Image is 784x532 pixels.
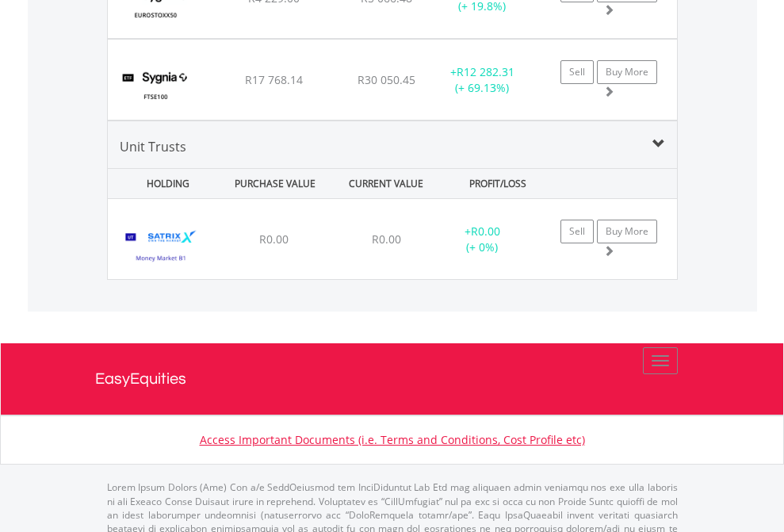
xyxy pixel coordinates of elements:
[444,169,552,198] div: PROFIT/LOSS
[560,60,594,84] a: Sell
[259,232,289,247] span: R0.00
[372,232,401,247] span: R0.00
[109,169,217,198] div: HOLDING
[95,343,690,415] a: EasyEquities
[332,169,440,198] div: CURRENT VALUE
[120,138,186,155] span: Unit Trusts
[597,60,657,84] a: Buy More
[116,219,207,275] img: UT.ZA.STXB1.png
[245,72,303,87] span: R17 768.14
[433,224,532,255] div: + (+ 0%)
[116,59,196,116] img: EQU.ZA.SYGUK.png
[200,432,585,447] a: Access Important Documents (i.e. Terms and Conditions, Cost Profile etc)
[597,220,657,243] a: Buy More
[471,224,500,239] span: R0.00
[358,72,415,87] span: R30 050.45
[433,64,532,96] div: + (+ 69.13%)
[221,169,329,198] div: PURCHASE VALUE
[560,220,594,243] a: Sell
[457,64,514,79] span: R12 282.31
